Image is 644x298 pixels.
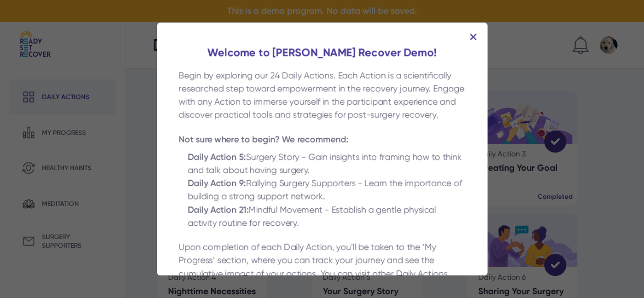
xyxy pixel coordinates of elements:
span: Daily Action 9: [188,178,246,188]
span: Daily Action 5: [188,151,246,162]
img: Close icn [470,34,477,40]
span: Daily Action 21: [188,204,249,215]
div: Welcome to [PERSON_NAME] Recover Demo! [179,45,466,60]
div: Not sure where to begin? We recommend: [179,133,466,146]
div: Begin by exploring our 24 Daily Actions. Each Action is a scientifically researched step toward e... [179,69,466,122]
div: Surgery Story - Gain insights into framing how to think and talk about having surgery. Rallying S... [188,150,466,230]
